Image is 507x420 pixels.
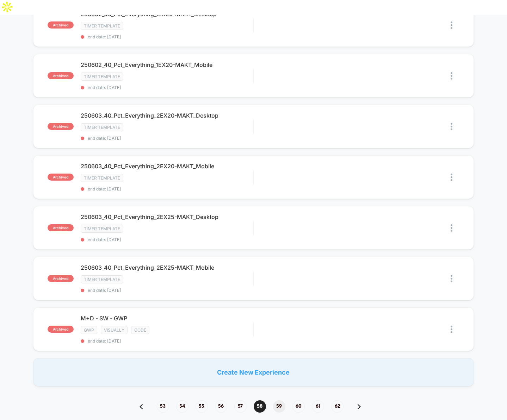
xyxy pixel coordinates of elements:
[81,34,253,39] span: end date: [DATE]
[81,186,253,192] span: end date: [DATE]
[234,400,247,413] span: 57
[48,275,74,282] span: archived
[451,21,452,29] img: close
[81,264,253,271] span: 250603_40_Pct_Everything_2EX25-MAKT_Mobile
[451,326,452,333] img: close
[81,163,253,170] span: 250603_40_Pct_Everything_2EX20-MAKT_Mobile
[101,326,128,334] span: visually
[33,358,474,386] div: Create New Experience
[312,400,324,413] span: 61
[196,400,208,413] span: 55
[140,404,143,409] img: pagination back
[157,400,169,413] span: 53
[451,123,452,130] img: close
[215,400,227,413] span: 56
[81,288,253,293] span: end date: [DATE]
[48,326,74,333] span: archived
[81,338,253,344] span: end date: [DATE]
[81,225,123,233] span: timer template
[451,224,452,232] img: close
[331,400,344,413] span: 62
[81,85,253,90] span: end date: [DATE]
[292,400,305,413] span: 60
[81,22,123,30] span: timer template
[81,326,97,334] span: gwp
[81,73,123,81] span: timer template
[273,400,285,413] span: 59
[81,61,253,68] span: 250602_40_Pct_Everything_1EX20-MAKT_Mobile
[81,112,253,119] span: 250603_40_Pct_Everything_2EX20-MAKT_Desktop
[81,315,253,322] span: M+D - SW - GWP
[81,136,253,141] span: end date: [DATE]
[131,326,149,334] span: code
[48,21,74,29] span: archived
[254,400,266,413] span: 58
[48,224,74,231] span: archived
[81,213,253,220] span: 250603_40_Pct_Everything_2EX25-MAKT_Desktop
[48,123,74,130] span: archived
[81,237,253,242] span: end date: [DATE]
[358,404,361,409] img: pagination forward
[81,174,123,182] span: timer template
[451,72,452,80] img: close
[48,72,74,79] span: archived
[451,174,452,181] img: close
[176,400,188,413] span: 54
[451,275,452,282] img: close
[81,275,123,283] span: timer template
[48,174,74,181] span: archived
[81,123,123,131] span: timer template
